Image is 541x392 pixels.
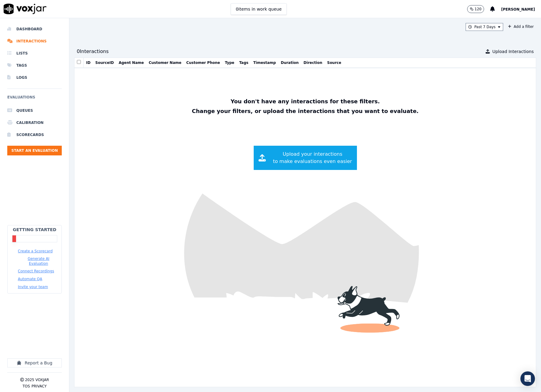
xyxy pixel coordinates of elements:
[7,129,62,141] a: Scorecards
[327,60,341,65] button: Source
[119,60,144,65] button: Agent Name
[18,284,48,289] button: Invite your team
[86,60,90,65] button: ID
[239,60,248,65] button: Tags
[22,384,30,389] button: TOS
[7,23,62,35] a: Dashboard
[190,106,421,117] p: Change your filters, or upload the interactions that you want to evaluate.
[225,60,234,65] button: Type
[7,47,62,59] a: Lists
[31,384,47,389] button: Privacy
[186,60,220,65] button: Customer Phone
[486,48,534,55] button: Upload Interactions
[506,23,536,30] button: Add a filter
[74,68,536,387] img: fun dog
[492,48,534,55] span: Upload Interactions
[95,60,114,65] button: SourceID
[149,60,181,65] button: Customer Name
[475,7,482,12] p: 120
[231,3,287,15] button: 0items in work queue
[254,146,357,170] button: Upload your interactionsto make evaluations even easier
[467,5,484,13] button: 120
[281,60,299,65] button: Duration
[501,7,535,12] span: [PERSON_NAME]
[7,358,62,367] button: Report a Bug
[467,5,490,13] button: 120
[190,97,421,106] p: You don't have any interactions for these filters.
[520,371,535,386] div: Open Intercom Messenger
[7,71,62,84] a: Logs
[501,5,541,13] button: [PERSON_NAME]
[7,146,62,155] button: Start an Evaluation
[7,117,62,129] a: Calibration
[25,377,49,382] p: 2025 Voxjar
[7,35,62,47] a: Interactions
[273,151,352,165] span: Upload your interactions to make evaluations even easier
[7,105,62,117] a: Queues
[7,59,62,71] a: Tags
[77,48,108,55] div: 0 Interaction s
[18,269,54,274] button: Connect Recordings
[253,60,276,65] button: Timestamp
[7,94,62,105] h6: Evaluations
[18,256,59,266] button: Generate AI Evaluation
[304,60,322,65] button: Direction
[18,277,42,281] button: Automate QA
[4,4,47,14] img: voxjar logo
[13,227,56,233] h2: Getting Started
[18,249,53,254] button: Create a Scorecard
[466,23,503,31] button: Past 7 Days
